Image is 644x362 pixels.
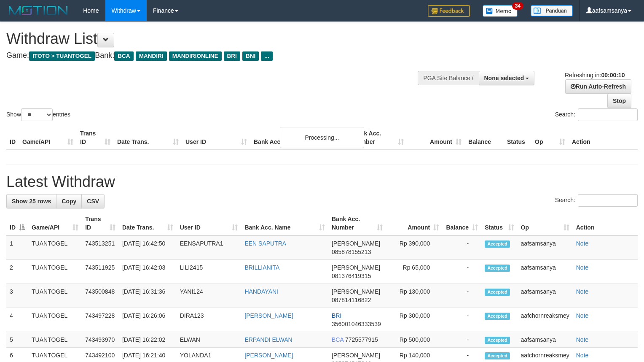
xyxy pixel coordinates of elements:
[119,260,177,284] td: [DATE] 16:42:03
[82,284,119,308] td: 743500848
[280,127,364,148] div: Processing...
[6,308,28,332] td: 4
[244,352,293,359] a: [PERSON_NAME]
[386,332,443,348] td: Rp 500,000
[114,51,133,61] span: BCA
[576,264,589,271] a: Note
[576,336,589,343] a: Note
[576,240,589,247] a: Note
[114,126,182,150] th: Date Trans.
[244,240,286,247] a: EEN SAPUTRA
[407,126,465,150] th: Amount
[136,51,167,61] span: MANDIRI
[241,211,328,235] th: Bank Acc. Name: activate to sort column ascending
[28,260,82,284] td: TUANTOGEL
[345,336,378,343] span: Copy 7725577915 to clipboard
[82,260,119,284] td: 743511925
[485,265,510,272] span: Accepted
[485,352,510,359] span: Accepted
[518,211,573,235] th: Op: activate to sort column ascending
[555,108,638,121] label: Search:
[119,332,177,348] td: [DATE] 16:22:02
[443,308,481,332] td: -
[332,352,380,359] span: [PERSON_NAME]
[261,51,272,61] span: ...
[518,235,573,260] td: aafsamsanya
[578,108,638,121] input: Search:
[77,126,114,150] th: Trans ID
[177,332,241,348] td: ELWAN
[82,332,119,348] td: 743493970
[555,194,638,207] label: Search:
[418,71,478,85] div: PGA Site Balance /
[565,79,631,94] a: Run Auto-Refresh
[28,284,82,308] td: TUANTOGEL
[6,108,70,121] label: Show entries
[428,5,470,17] img: Feedback.jpg
[6,30,421,47] h1: Withdraw List
[465,126,504,150] th: Balance
[244,288,278,295] a: HANDAYANI
[12,198,51,205] span: Show 25 rows
[6,51,421,60] h4: Game: Bank:
[6,284,28,308] td: 3
[6,126,19,150] th: ID
[224,51,240,61] span: BRI
[81,194,105,208] a: CSV
[332,312,341,319] span: BRI
[82,235,119,260] td: 743513251
[119,308,177,332] td: [DATE] 16:26:06
[6,173,638,190] h1: Latest Withdraw
[386,284,443,308] td: Rp 130,000
[349,126,407,150] th: Bank Acc. Number
[485,313,510,320] span: Accepted
[182,126,250,150] th: User ID
[607,94,631,108] a: Stop
[56,194,82,208] a: Copy
[332,288,380,295] span: [PERSON_NAME]
[518,284,573,308] td: aafsamsanya
[19,126,77,150] th: Game/API
[82,211,119,235] th: Trans ID: activate to sort column ascending
[82,308,119,332] td: 743497228
[479,71,535,85] button: None selected
[565,72,625,78] span: Refreshing in:
[6,4,70,17] img: MOTION_logo.png
[332,297,371,303] span: Copy 087814116822 to clipboard
[6,211,28,235] th: ID: activate to sort column descending
[332,321,381,327] span: Copy 356001046333539 to clipboard
[518,332,573,348] td: aafsamsanya
[332,336,343,343] span: BCA
[443,211,481,235] th: Balance: activate to sort column ascending
[177,284,241,308] td: YANI124
[578,194,638,207] input: Search:
[485,337,510,344] span: Accepted
[386,211,443,235] th: Amount: activate to sort column ascending
[569,126,638,150] th: Action
[177,308,241,332] td: DIRA123
[531,126,569,150] th: Op
[485,240,510,248] span: Accepted
[6,194,56,208] a: Show 25 rows
[177,235,241,260] td: EENSAPUTRA1
[119,284,177,308] td: [DATE] 16:31:36
[244,312,293,319] a: [PERSON_NAME]
[386,235,443,260] td: Rp 390,000
[484,75,524,81] span: None selected
[481,211,517,235] th: Status: activate to sort column ascending
[28,235,82,260] td: TUANTOGEL
[169,51,222,61] span: MANDIRIONLINE
[21,108,53,121] select: Showentries
[250,126,349,150] th: Bank Acc. Name
[6,332,28,348] td: 5
[443,260,481,284] td: -
[28,211,82,235] th: Game/API: activate to sort column ascending
[62,198,76,205] span: Copy
[6,235,28,260] td: 1
[244,264,279,271] a: BRILLIANITA
[512,2,523,10] span: 34
[6,260,28,284] td: 2
[28,308,82,332] td: TUANTOGEL
[443,235,481,260] td: -
[177,211,241,235] th: User ID: activate to sort column ascending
